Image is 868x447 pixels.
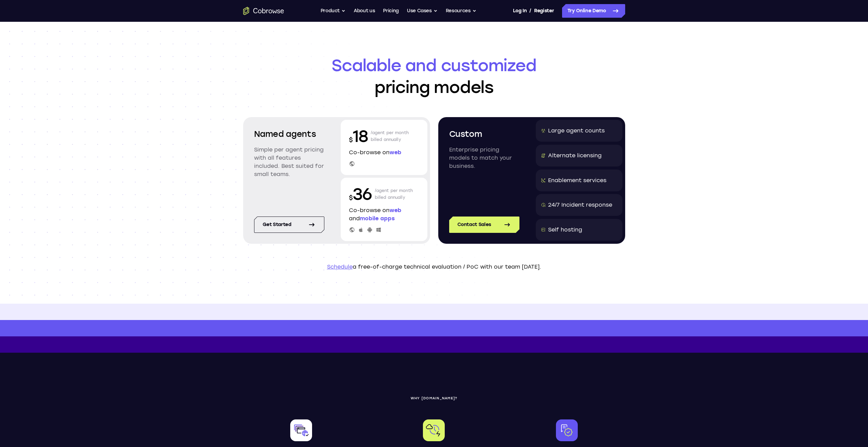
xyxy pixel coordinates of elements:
p: Co-browse on and [349,206,419,223]
h2: Custom [449,128,519,140]
div: Self hosting [548,226,582,234]
p: /agent per month billed annually [371,125,409,147]
p: /agent per month billed annually [375,183,413,205]
a: Go to the home page [243,7,284,15]
p: WHY [DOMAIN_NAME]? [243,396,625,400]
p: Co-browse on [349,148,419,157]
span: $ [349,136,353,144]
button: Product [321,4,346,18]
div: Large agent counts [548,127,605,135]
p: 18 [349,125,368,147]
div: 24/7 Incident response [548,201,612,209]
p: Simple per agent pricing with all features included. Best suited for small teams. [254,146,324,178]
a: Contact Sales [449,217,519,233]
a: Log In [513,4,527,18]
span: $ [349,194,353,202]
a: Schedule [327,264,353,270]
div: Enablement services [548,176,606,185]
a: Try Online Demo [562,4,625,18]
div: Alternate licensing [548,151,602,160]
p: a free-of-charge technical evaluation / PoC with our team [DATE]. [243,263,625,271]
p: Enterprise pricing models to match your business. [449,146,519,170]
button: Resources [446,4,476,18]
a: About us [354,4,375,18]
button: Use Cases [407,4,438,18]
span: / [529,7,531,15]
p: 36 [349,183,372,205]
h1: pricing models [243,54,625,98]
span: web [389,207,401,213]
a: Register [534,4,554,18]
a: Get started [254,217,324,233]
span: web [389,149,401,156]
h2: Named agents [254,128,324,140]
span: mobile apps [360,215,395,222]
a: Pricing [383,4,399,18]
span: Scalable and customized [243,54,625,76]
